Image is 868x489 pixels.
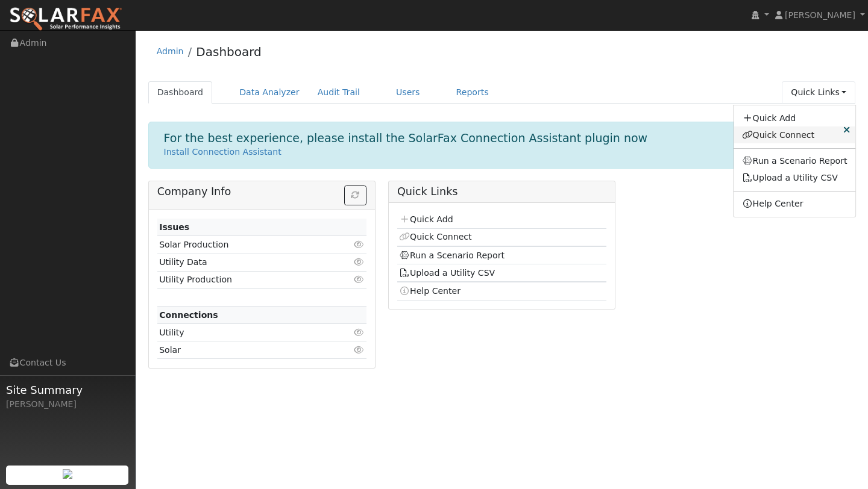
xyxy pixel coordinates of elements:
a: Run a Scenario Report [399,251,505,260]
a: Help Center [399,286,461,296]
a: Users [387,81,429,104]
img: retrieve [63,469,72,479]
a: Help Center [734,196,856,213]
strong: Connections [159,310,218,320]
h1: For the best experience, please install the SolarFax Connection Assistant plugin now [164,131,648,145]
a: Install Connection Assistant [164,147,281,157]
a: Upload a Utility CSV [399,268,495,278]
i: Click to view [354,275,365,284]
h5: Quick Links [397,185,606,198]
i: Click to view [354,328,365,337]
a: Admin [157,46,184,56]
td: Utility [157,324,333,341]
a: Quick Add [734,110,856,126]
td: Utility Production [157,271,333,288]
a: Reports [447,81,498,104]
a: Quick Connect [399,232,471,241]
div: [PERSON_NAME] [6,398,129,411]
a: Dashboard [148,81,213,104]
a: Upload a Utility CSV [742,173,838,182]
td: Utility Data [157,254,333,271]
td: Solar Production [157,236,333,254]
span: [PERSON_NAME] [785,10,855,20]
a: Quick Links [782,81,855,104]
a: Run a Scenario Report [734,153,856,170]
a: Audit Trail [309,81,369,104]
img: SolarFax [9,7,122,32]
h5: Company Info [157,185,366,198]
td: Solar [157,341,333,359]
a: Quick Connect [734,126,856,143]
a: Quick Add [399,214,453,224]
i: Click to view [354,240,365,249]
span: Site Summary [6,382,129,398]
i: Click to view [354,258,365,266]
a: Dashboard [196,45,262,59]
a: Data Analyzer [230,81,309,104]
strong: Issues [159,222,189,232]
i: Click to view [354,346,365,354]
